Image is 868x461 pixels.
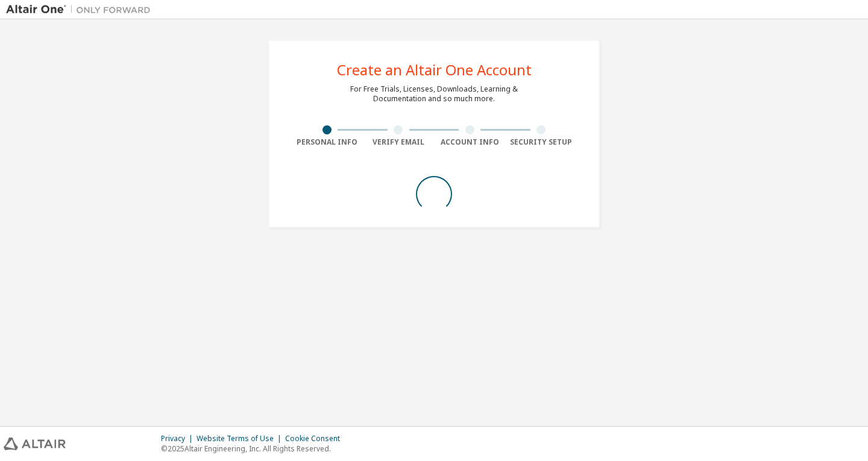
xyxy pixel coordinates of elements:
div: Personal Info [291,137,363,147]
div: Create an Altair One Account [337,63,532,77]
div: Privacy [161,434,197,444]
div: For Free Trials, Licenses, Downloads, Learning & Documentation and so much more. [350,84,518,104]
p: © 2025 Altair Engineering, Inc. All Rights Reserved. [161,444,347,454]
img: altair_logo.svg [4,437,66,450]
div: Website Terms of Use [197,434,285,444]
div: Security Setup [506,137,577,147]
div: Cookie Consent [285,434,347,444]
img: Altair One [6,4,157,16]
div: Verify Email [363,137,435,147]
div: Account Info [434,137,506,147]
